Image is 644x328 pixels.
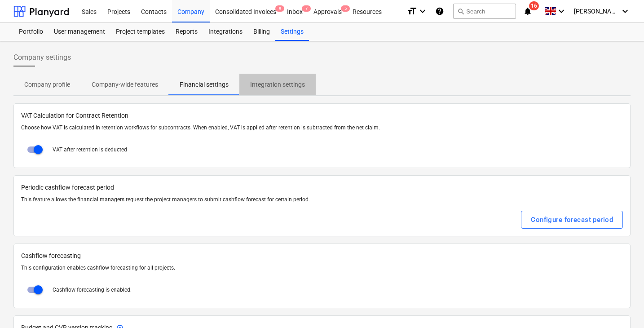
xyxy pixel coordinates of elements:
p: Company profile [24,80,70,89]
p: Choose how VAT is calculated in retention workflows for subcontracts. When enabled, VAT is applie... [21,124,623,132]
a: Billing [248,23,275,41]
i: keyboard_arrow_down [556,6,567,17]
span: 5 [341,5,350,12]
a: User management [49,23,110,41]
button: Search [453,4,516,19]
p: Periodic cashflow forecast period [21,183,623,192]
div: Configure forecast period [531,214,613,226]
p: VAT after retention is deducted [53,146,127,154]
span: Cashflow forecasting [21,251,623,261]
p: This configuration enables cashflow forecasting for all projects. [21,264,623,272]
i: format_size [406,6,417,17]
i: keyboard_arrow_down [417,6,428,17]
button: Configure forecast period [521,211,623,229]
span: 16 [529,1,539,10]
span: search [457,8,464,15]
p: Company-wide features [92,80,158,89]
a: Portfolio [13,23,49,41]
span: [PERSON_NAME] [574,8,619,15]
i: keyboard_arrow_down [620,6,631,17]
i: Knowledge base [435,6,444,17]
a: Settings [275,23,309,41]
i: notifications [523,6,532,17]
span: VAT Calculation for Contract Retention [21,111,623,120]
p: Cashflow forecasting is enabled. [53,286,132,294]
span: Company settings [13,52,71,63]
iframe: Chat Widget [599,285,644,328]
span: 7 [302,5,311,12]
p: This feature allows the financial managers request the project managers to submit cashflow foreca... [21,196,623,204]
a: Integrations [203,23,248,41]
span: 9 [275,5,284,12]
a: Reports [170,23,203,41]
a: Project templates [110,23,170,41]
p: Integration settings [250,80,305,89]
p: Financial settings [180,80,229,89]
